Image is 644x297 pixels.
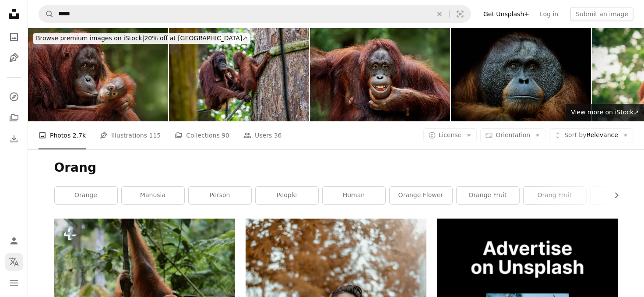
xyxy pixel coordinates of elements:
a: manusia [122,187,184,204]
a: Log in / Sign up [5,232,23,250]
span: View more on iStock ↗ [571,109,639,116]
a: View more on iStock↗ [566,104,644,121]
span: Browse premium images on iStock | [36,35,144,42]
span: Sort by [564,131,586,138]
img: orangutan portrait [451,28,591,121]
a: person [189,187,251,204]
a: Illustrations 115 [100,121,161,149]
a: people [256,187,318,204]
button: scroll list to the right [609,187,618,204]
a: human [323,187,385,204]
a: Illustrations [5,49,23,67]
a: Log in [535,7,563,21]
a: Get Unsplash+ [478,7,535,21]
button: Orientation [480,128,545,142]
a: Photos [5,28,23,46]
span: 20% off at [GEOGRAPHIC_DATA] ↗ [36,35,247,42]
a: Users 36 [243,121,282,149]
a: orang fruit [524,187,586,204]
span: 115 [149,131,161,140]
button: Visual search [450,6,471,22]
button: Language [5,253,23,271]
a: Explore [5,88,23,106]
span: Relevance [564,131,618,140]
button: Menu [5,274,23,292]
a: Collections 90 [175,121,229,149]
img: keep smiling [310,28,450,121]
button: Submit an image [570,7,633,21]
a: Home — Unsplash [5,5,23,25]
span: Orientation [496,131,530,138]
img: orangutans [28,28,168,121]
a: Browse premium images on iStock|20% off at [GEOGRAPHIC_DATA]↗ [28,28,255,49]
span: License [439,131,462,138]
img: Orangutan [169,28,309,121]
button: Clear [430,6,449,22]
h1: Orang [54,160,618,176]
button: License [423,128,477,142]
a: Download History [5,130,23,148]
a: orange flower [390,187,452,204]
form: Find visuals sitewide [39,5,471,23]
button: Sort byRelevance [549,128,633,142]
button: Search Unsplash [39,6,54,22]
span: 36 [274,131,282,140]
span: 90 [222,131,229,140]
a: orange fruit [457,187,519,204]
a: Collections [5,109,23,127]
a: orange [55,187,117,204]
